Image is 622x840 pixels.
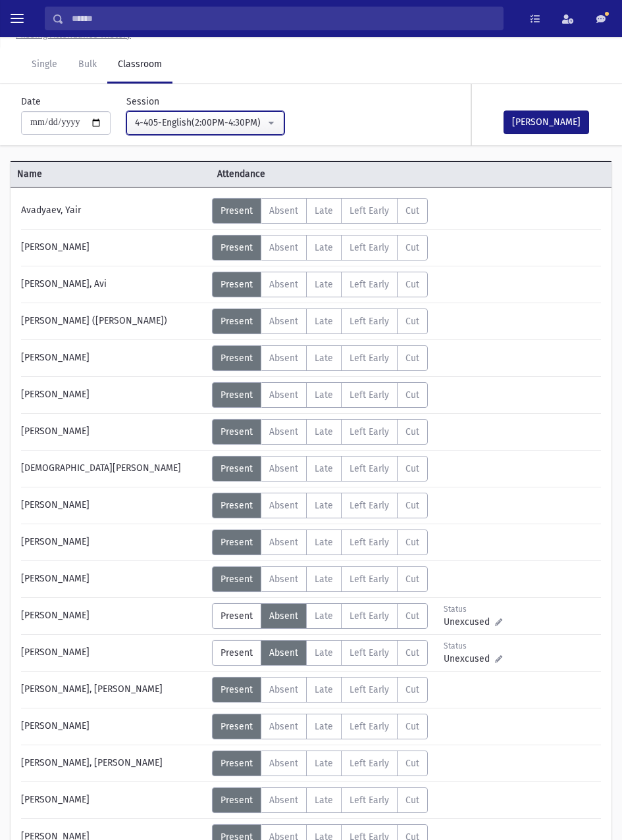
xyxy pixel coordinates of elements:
span: Absent [269,721,298,732]
span: Late [315,721,333,732]
span: Late [315,500,333,511]
span: Absent [269,610,298,622]
span: Late [315,610,333,622]
span: Present [220,463,253,474]
span: Late [315,389,333,401]
span: Absent [269,426,298,437]
span: Left Early [350,426,389,437]
span: Late [315,205,333,216]
div: AttTypes [212,198,428,224]
div: AttTypes [212,677,428,703]
span: Absent [269,537,298,548]
div: [PERSON_NAME] [14,787,212,813]
div: AttTypes [212,493,428,518]
span: Cut [405,574,419,585]
span: Late [315,574,333,585]
span: Absent [269,205,298,216]
span: Left Early [350,463,389,474]
span: Left Early [350,279,389,290]
div: [PERSON_NAME] ([PERSON_NAME]) [14,309,212,334]
div: [PERSON_NAME] [14,603,212,629]
div: [PERSON_NAME] [14,493,212,518]
span: Late [315,537,333,548]
label: Date [21,95,41,109]
a: Missing Attendance History [11,29,131,40]
span: Absent [269,647,298,658]
span: Left Early [350,205,389,216]
div: AttTypes [212,566,428,592]
span: Cut [405,721,419,732]
span: Cut [405,316,419,327]
span: Cut [405,610,419,622]
label: Session [126,95,159,109]
span: Absent [269,574,298,585]
span: Cut [405,389,419,401]
span: Late [315,647,333,658]
span: Cut [405,463,419,474]
span: Absent [269,389,298,401]
span: Left Early [350,647,389,658]
span: Present [220,684,253,695]
span: Cut [405,242,419,253]
a: Single [21,47,68,84]
span: Present [220,389,253,401]
span: Unexcused [444,652,495,666]
button: [PERSON_NAME] [504,111,589,134]
div: AttTypes [212,603,428,629]
div: AttTypes [212,309,428,334]
input: Search [64,7,503,30]
span: Late [315,758,333,769]
span: Cut [405,500,419,511]
span: Present [220,353,253,364]
span: Cut [405,537,419,548]
div: [PERSON_NAME], [PERSON_NAME] [14,751,212,776]
span: Left Early [350,610,389,622]
span: Cut [405,795,419,806]
span: Present [220,500,253,511]
span: Left Early [350,574,389,585]
a: Classroom [107,47,172,84]
span: Absent [269,242,298,253]
span: Left Early [350,389,389,401]
span: Name [11,167,211,181]
span: Cut [405,647,419,658]
span: Left Early [350,537,389,548]
div: [PERSON_NAME] [14,345,212,371]
div: Status [444,640,502,652]
span: Absent [269,684,298,695]
span: Present [220,610,253,622]
div: [PERSON_NAME], [PERSON_NAME] [14,677,212,703]
span: Present [220,721,253,732]
span: Cut [405,205,419,216]
a: Bulk [68,47,107,84]
span: Left Early [350,316,389,327]
button: 4-405-English(2:00PM-4:30PM) [126,111,284,135]
span: Absent [269,758,298,769]
span: Present [220,574,253,585]
span: Left Early [350,500,389,511]
div: AttTypes [212,530,428,555]
div: AttTypes [212,235,428,260]
span: Cut [405,684,419,695]
span: Present [220,537,253,548]
div: AttTypes [212,419,428,445]
div: [PERSON_NAME] [14,419,212,445]
span: Left Early [350,721,389,732]
div: [PERSON_NAME] [14,382,212,408]
div: AttTypes [212,640,428,666]
div: AttTypes [212,714,428,739]
span: Cut [405,758,419,769]
div: [PERSON_NAME] [14,235,212,260]
span: Late [315,242,333,253]
span: Present [220,205,253,216]
div: AttTypes [212,382,428,408]
span: Late [315,353,333,364]
span: Present [220,316,253,327]
span: Left Early [350,242,389,253]
div: AttTypes [212,751,428,776]
span: Left Early [350,353,389,364]
span: Late [315,463,333,474]
span: Unexcused [444,615,495,629]
span: Late [315,684,333,695]
div: [PERSON_NAME] [14,714,212,739]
